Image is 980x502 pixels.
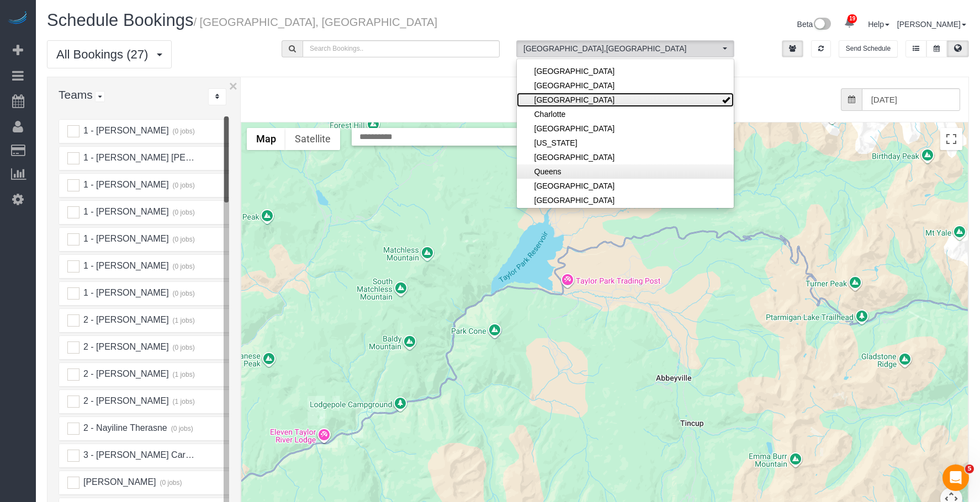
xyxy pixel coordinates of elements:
[942,464,969,491] iframe: Intercom live chat
[517,136,734,150] li: New Jersey
[965,464,974,473] span: 5
[229,79,237,93] button: ×
[171,290,195,297] small: (0 jobs)
[171,371,195,378] small: (1 jobs)
[82,261,168,270] span: 1 - [PERSON_NAME]
[517,93,734,107] li: Brooklyn
[59,88,93,101] span: Teams
[171,398,195,405] small: (1 jobs)
[47,10,193,30] span: Schedule Bookings
[82,288,168,297] span: 1 - [PERSON_NAME]
[82,153,243,162] span: 1 - [PERSON_NAME] [PERSON_NAME]
[517,150,734,164] li: Portland
[813,18,831,32] img: New interface
[158,479,182,487] small: (0 jobs)
[517,64,734,78] a: [GEOGRAPHIC_DATA]
[171,344,195,351] small: (0 jobs)
[215,93,219,100] i: Sort Teams
[839,11,860,35] a: 19
[56,47,153,61] span: All Bookings (27)
[208,88,226,105] div: ...
[82,477,156,487] span: [PERSON_NAME]
[247,128,285,150] button: Show street map
[517,78,734,93] li: Bronx
[940,128,962,150] button: Toggle fullscreen view
[847,14,857,23] span: 19
[523,43,720,54] span: [GEOGRAPHIC_DATA] , [GEOGRAPHIC_DATA]
[517,193,734,207] li: Staten Island
[516,40,734,57] button: [GEOGRAPHIC_DATA],[GEOGRAPHIC_DATA]
[47,40,172,68] button: All Bookings (27)
[868,20,889,29] a: Help
[171,209,195,216] small: (0 jobs)
[171,317,195,324] small: (1 jobs)
[303,40,500,57] input: Search Bookings..
[82,126,168,135] span: 1 - [PERSON_NAME]
[517,164,734,179] a: Queens
[82,315,168,324] span: 2 - [PERSON_NAME]
[285,128,340,150] button: Show satellite imagery
[517,179,734,193] li: Seattle
[82,369,168,378] span: 2 - [PERSON_NAME]
[517,179,734,193] a: [GEOGRAPHIC_DATA]
[82,423,167,432] span: 2 - Nayiline Therasne
[517,136,734,150] a: [US_STATE]
[171,127,195,135] small: (0 jobs)
[171,181,195,189] small: (0 jobs)
[82,450,279,460] span: 3 - [PERSON_NAME] Carolina [PERSON_NAME]
[193,16,437,28] small: / [GEOGRAPHIC_DATA], [GEOGRAPHIC_DATA]
[517,121,734,136] a: [GEOGRAPHIC_DATA]
[517,150,734,164] a: [GEOGRAPHIC_DATA]
[517,78,734,93] a: [GEOGRAPHIC_DATA]
[82,180,168,189] span: 1 - [PERSON_NAME]
[171,236,195,243] small: (0 jobs)
[517,107,734,121] a: Charlotte
[171,263,195,270] small: (0 jobs)
[862,88,960,111] input: Date
[82,207,168,216] span: 1 - [PERSON_NAME]
[82,396,168,405] span: 2 - [PERSON_NAME]
[82,342,168,351] span: 2 - [PERSON_NAME]
[517,64,734,78] li: Boston
[82,234,168,243] span: 1 - [PERSON_NAME]
[897,20,966,29] a: [PERSON_NAME]
[7,11,29,26] img: Automaid Logo
[516,40,734,57] ol: All Locations
[839,40,898,57] button: Send Schedule
[517,93,734,107] a: [GEOGRAPHIC_DATA]
[517,193,734,207] a: [GEOGRAPHIC_DATA]
[797,20,831,29] a: Beta
[517,121,734,136] li: Denver
[169,425,193,432] small: (0 jobs)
